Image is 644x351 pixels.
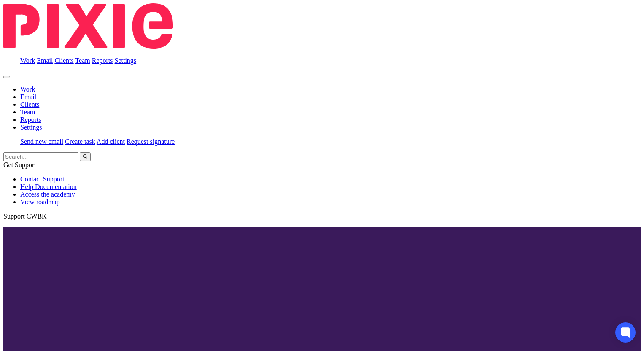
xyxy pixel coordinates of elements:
a: Work [20,86,35,93]
a: Send new email [20,138,63,145]
a: Access the academy [20,191,75,198]
a: Team [75,57,90,64]
a: Contact Support [20,175,64,183]
a: View roadmap [20,198,60,205]
a: Settings [115,57,137,64]
a: Add client [97,138,125,145]
a: Clients [20,101,39,108]
a: Help Documentation [20,183,77,190]
a: Team [20,108,35,116]
a: Request signature [127,138,175,145]
a: Reports [92,57,113,64]
a: Email [20,93,36,100]
input: Search [3,152,78,161]
a: Create task [65,138,95,145]
a: Settings [20,124,42,131]
a: Email [37,57,53,64]
span: Get Support [3,161,36,168]
a: Work [20,57,35,64]
a: Clients [54,57,73,64]
img: Pixie [3,3,173,49]
p: Support CWBK [3,213,641,220]
a: Reports [20,116,41,123]
button: Search [80,152,91,161]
